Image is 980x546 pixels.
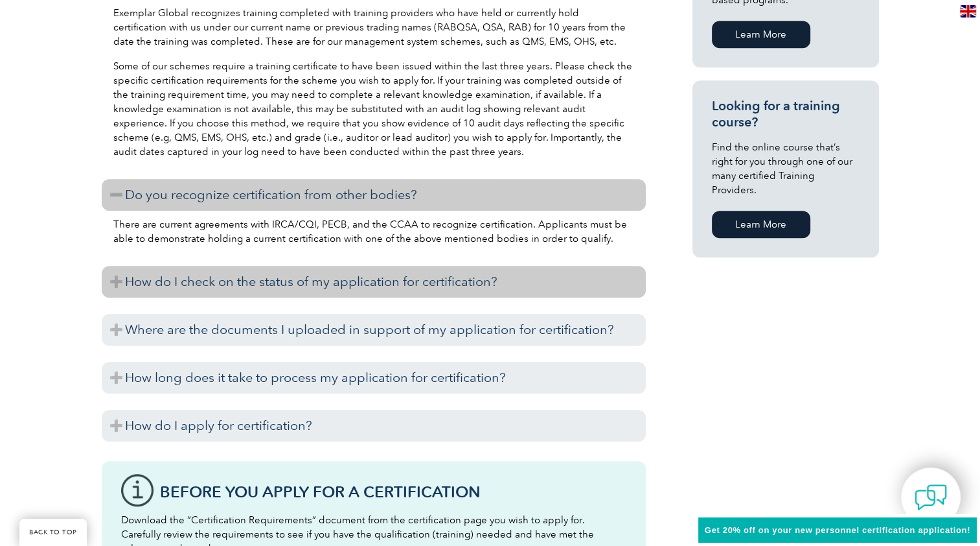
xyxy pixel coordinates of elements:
[102,179,646,211] h3: Do you recognize certification from other bodies?
[19,519,87,546] a: BACK TO TOP
[102,266,646,298] h3: How do I check on the status of my application for certification?
[705,525,970,535] span: Get 20% off on your new personnel certification application!
[113,59,634,159] p: Some of our schemes require a training certificate to have been issued within the last three year...
[160,484,626,500] h3: Before You Apply For a Certification
[712,211,810,238] a: Learn More
[102,362,646,394] h3: How long does it take to process my application for certification?
[102,314,646,346] h3: Where are the documents I uploaded in support of my application for certification?
[712,98,860,130] h3: Looking for a training course?
[102,410,646,442] h3: How do I apply for certification?
[113,217,634,246] p: There are current agreements with IRCA/CQI, PECB, and the CCAA to recognize certification. Applic...
[712,21,810,48] a: Learn More
[915,481,947,514] img: contact-chat.png
[113,6,634,49] p: Exemplar Global recognizes training completed with training providers who have held or currently ...
[960,5,976,18] img: en
[712,140,860,197] p: Find the online course that’s right for you through one of our many certified Training Providers.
